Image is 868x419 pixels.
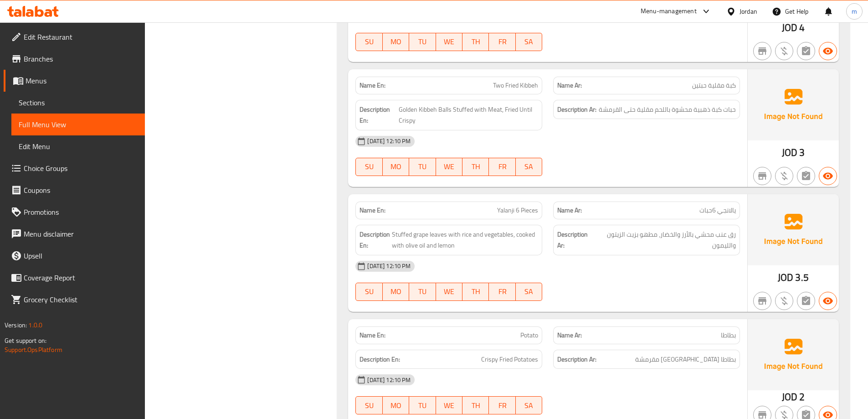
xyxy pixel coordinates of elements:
[748,319,839,390] img: Ae5nvW7+0k+MAAAAAElFTkSuQmCC
[819,167,837,185] button: Available
[409,158,436,176] button: TU
[519,285,539,298] span: SA
[360,285,379,298] span: SU
[436,283,462,301] button: WE
[360,354,400,365] strong: Description En:
[692,81,736,90] span: كبة مقلية حبتين
[413,35,432,48] span: TU
[360,104,397,126] strong: Description En:
[493,285,512,298] span: FR
[635,354,736,365] span: بطاطا مقلية مقرمشة
[4,26,145,48] a: Edit Restaurant
[413,160,432,173] span: TU
[436,33,462,51] button: WE
[440,285,459,298] span: WE
[519,160,539,173] span: SA
[493,35,512,48] span: FR
[364,262,414,270] span: [DATE] 12:10 PM
[753,167,771,185] button: Not branch specific item
[360,399,379,412] span: SU
[4,179,145,201] a: Coupons
[24,294,138,305] span: Grocery Checklist
[4,245,145,267] a: Upsell
[413,285,432,298] span: TU
[355,158,382,176] button: SU
[799,388,805,406] span: 2
[489,33,515,51] button: FR
[489,158,515,176] button: FR
[462,396,489,414] button: TH
[519,35,539,48] span: SA
[4,157,145,179] a: Choice Groups
[466,160,485,173] span: TH
[5,335,46,347] span: Get support on:
[28,319,42,331] span: 1.0.0
[819,292,837,310] button: Available
[440,35,459,48] span: WE
[516,396,542,414] button: SA
[795,269,808,286] span: 3.5
[409,396,436,414] button: TU
[24,207,138,217] span: Promotions
[440,160,459,173] span: WE
[24,228,138,239] span: Menu disclaimer
[364,137,414,145] span: [DATE] 12:10 PM
[11,114,145,135] a: Full Menu View
[797,167,815,185] button: Not has choices
[440,399,459,412] span: WE
[399,104,538,126] span: Golden Kibbeh Balls Stuffed with Meat, Fried Until Crispy
[595,229,736,251] span: رق عنب محشي بالأرز والخضار، مطهو بزيت الزيتون والليمون
[557,331,582,340] strong: Name Ar:
[19,119,138,130] span: Full Menu View
[26,75,138,86] span: Menus
[641,6,697,17] div: Menu-management
[5,319,27,331] span: Version:
[383,396,409,414] button: MO
[4,70,145,92] a: Menus
[386,285,406,298] span: MO
[782,144,797,161] span: JOD
[5,344,62,356] a: Support.OpsPlatform
[19,97,138,108] span: Sections
[516,33,542,51] button: SA
[557,229,593,251] strong: Description Ar:
[383,33,409,51] button: MO
[599,104,736,115] span: حبات كبة ذهبية محشوة باللحم مقلية حتى القرمشة
[360,160,379,173] span: SU
[797,42,815,60] button: Not has choices
[355,33,382,51] button: SU
[799,144,805,161] span: 3
[360,206,385,215] strong: Name En:
[493,160,512,173] span: FR
[24,163,138,174] span: Choice Groups
[355,283,382,301] button: SU
[557,354,596,365] strong: Description Ar:
[466,399,485,412] span: TH
[409,283,436,301] button: TU
[520,331,538,340] span: Potato
[462,33,489,51] button: TH
[360,229,390,251] strong: Description En:
[360,35,379,48] span: SU
[557,206,582,215] strong: Name Ar:
[799,19,805,36] span: 4
[355,396,382,414] button: SU
[782,19,797,36] span: JOD
[4,201,145,223] a: Promotions
[436,396,462,414] button: WE
[753,42,771,60] button: Not branch specific item
[4,267,145,289] a: Coverage Report
[4,223,145,245] a: Menu disclaimer
[489,396,515,414] button: FR
[436,158,462,176] button: WE
[11,92,145,114] a: Sections
[497,206,538,215] span: Yalanji 6 Pieces
[519,399,539,412] span: SA
[413,399,432,412] span: TU
[364,376,414,384] span: [DATE] 12:10 PM
[516,158,542,176] button: SA
[748,194,839,265] img: Ae5nvW7+0k+MAAAAAElFTkSuQmCC
[386,399,406,412] span: MO
[852,6,857,16] span: m
[24,185,138,196] span: Coupons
